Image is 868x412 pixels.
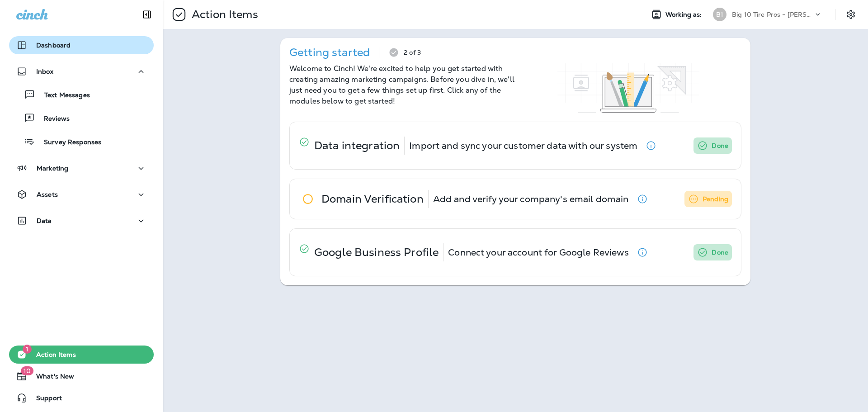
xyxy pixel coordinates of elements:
button: Data [9,212,154,230]
div: B1 [713,8,726,21]
span: Working as: [665,11,704,19]
p: Action Items [188,8,258,21]
span: What's New [27,373,74,384]
p: Domain Verification [321,195,424,203]
span: 10 [21,366,33,375]
p: Text Messages [35,91,90,100]
p: Marketing [37,165,68,172]
button: Collapse Sidebar [134,5,160,24]
p: Getting started [289,49,370,56]
button: Inbox [9,62,154,81]
button: Settings [843,6,859,23]
p: Add and verify your company's email domain [433,195,629,203]
p: Google Business Profile [314,249,439,256]
button: 1Action Items [9,346,154,364]
p: Import and sync your customer data with our system [409,142,637,149]
p: Reviews [35,115,70,123]
button: Support [9,389,154,407]
p: Assets [37,191,58,198]
span: Action Items [27,351,76,362]
button: Reviews [9,109,154,128]
p: Big 10 Tire Pros - [PERSON_NAME] [732,11,813,18]
p: Data [37,217,52,224]
span: Support [27,394,62,405]
button: Dashboard [9,36,154,54]
p: Data integration [314,142,400,149]
p: Dashboard [36,42,71,49]
p: Welcome to Cinch! We're excited to help you get started with creating amazing marketing campaigns... [289,63,515,107]
p: Connect your account for Google Reviews [448,249,628,256]
button: Assets [9,185,154,204]
p: Done [712,247,728,258]
button: Text Messages [9,85,154,104]
button: Survey Responses [9,132,154,151]
p: Pending [703,194,728,204]
button: Marketing [9,159,154,177]
p: Survey Responses [35,138,101,147]
span: 1 [23,345,32,354]
p: Done [712,140,728,151]
button: 10What's New [9,367,154,385]
p: Inbox [36,68,53,75]
p: 2 of 3 [404,49,421,56]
